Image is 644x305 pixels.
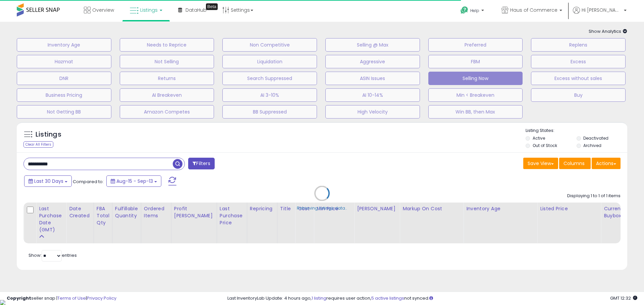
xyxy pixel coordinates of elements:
button: Preferred [428,38,523,52]
span: 2025-10-14 12:32 GMT [610,295,637,301]
button: Non Competitive [222,38,317,52]
button: Selling @ Max [325,38,420,52]
div: seller snap | | [7,295,116,302]
span: Haus of Commerce [510,7,557,13]
button: Search Suppressed [222,72,317,85]
i: Get Help [460,6,469,14]
a: Help [455,1,491,22]
span: Listings [140,7,158,13]
button: Excess [531,55,626,68]
button: Amazon Competes [120,105,214,119]
button: Excess without sales [531,72,626,85]
button: Needs to Reprice [120,38,214,52]
span: Overview [92,7,114,13]
button: Inventory Age [17,38,111,52]
button: Business Pricing [17,88,111,102]
a: Terms of Use [57,295,86,301]
button: Liquidation [222,55,317,68]
button: AI Breakeven [120,88,214,102]
button: Aggressive [325,55,420,68]
span: Hi [PERSON_NAME] [582,7,622,13]
button: FBM [428,55,523,68]
div: Last InventoryLab Update: 4 hours ago, requires user action, not synced. [227,295,637,302]
a: Hi [PERSON_NAME] [573,7,627,22]
button: Not Selling [120,55,214,68]
button: High Velocity [325,105,420,119]
span: Help [470,8,479,13]
button: Selling Now [428,72,523,85]
button: Buy [531,88,626,102]
div: Tooltip anchor [206,3,218,10]
button: BB Suppressed [222,105,317,119]
strong: Copyright [7,295,31,301]
button: Not Getting BB [17,105,111,119]
span: DataHub [185,7,207,13]
button: Hazmat [17,55,111,68]
span: Show Analytics [589,28,627,34]
button: AI 10-14% [325,88,420,102]
button: Win BB, then Max [428,105,523,119]
button: Min < Breakeven [428,88,523,102]
a: Privacy Policy [87,295,116,301]
div: Retrieving listings data.. [297,205,347,211]
a: 5 active listings [371,295,404,301]
button: DNR [17,72,111,85]
button: Returns [120,72,214,85]
button: AI 3-10% [222,88,317,102]
button: ASIN Issues [325,72,420,85]
a: 1 listing [312,295,326,301]
button: Replens [531,38,626,52]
